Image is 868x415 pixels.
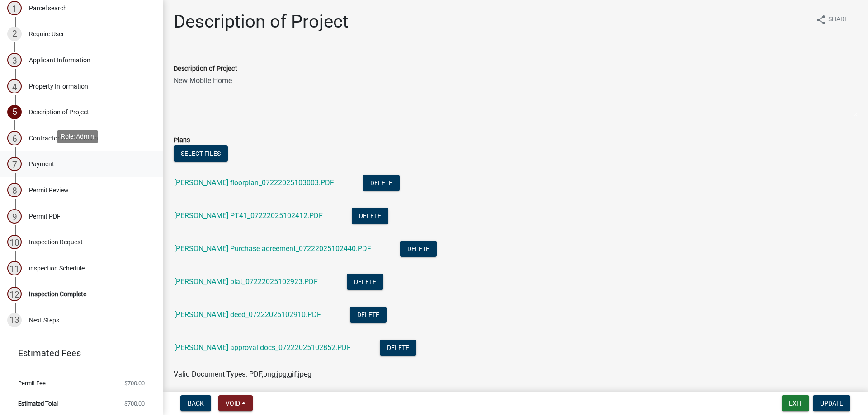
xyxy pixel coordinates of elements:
[7,287,22,301] div: 12
[7,1,22,15] div: 1
[7,157,22,171] div: 7
[218,395,253,411] button: Void
[174,145,228,162] button: Select files
[350,311,387,320] wm-modal-confirm: Delete Document
[29,161,54,167] div: Payment
[174,211,323,220] a: [PERSON_NAME] PT41_07222025102412.PDF
[7,261,22,275] div: 11
[7,105,22,119] div: 5
[18,380,46,386] span: Permit Fee
[820,400,843,407] span: Update
[174,310,321,319] a: [PERSON_NAME] deed_07222025102910.PDF
[188,400,204,407] span: Back
[808,11,855,28] button: shareShare
[174,370,311,378] span: Valid Document Types: PDF,png,jpg,gif,jpeg
[29,213,61,219] div: Permit PDF
[124,401,145,406] span: $700.00
[400,245,437,254] wm-modal-confirm: Delete Document
[29,31,64,37] div: Require User
[174,178,334,187] a: [PERSON_NAME] floorplan_07222025103003.PDF
[29,265,85,271] div: inspection Schedule
[363,179,400,188] wm-modal-confirm: Delete Document
[7,235,22,249] div: 10
[352,212,388,221] wm-modal-confirm: Delete Document
[782,395,809,411] button: Exit
[380,344,416,353] wm-modal-confirm: Delete Document
[7,53,22,67] div: 3
[29,187,69,193] div: Permit Review
[18,401,58,406] span: Estimated Total
[363,175,400,191] button: Delete
[7,344,148,362] a: Estimated Fees
[174,343,351,352] a: [PERSON_NAME] approval docs_07222025102852.PDF
[29,57,90,63] div: Applicant Information
[347,278,383,287] wm-modal-confirm: Delete Document
[174,11,349,33] h1: Description of Project
[124,380,145,386] span: $700.00
[29,135,98,141] div: Contractor's Information
[816,14,826,25] i: share
[352,208,388,224] button: Delete
[7,209,22,224] div: 9
[7,131,22,145] div: 6
[380,340,416,356] button: Delete
[7,27,22,41] div: 2
[29,239,83,245] div: Inspection Request
[29,109,89,115] div: Description of Project
[7,79,22,93] div: 4
[180,395,211,411] button: Back
[29,5,67,11] div: Parcel search
[174,244,371,253] a: [PERSON_NAME] Purchase agreement_07222025102440.PDF
[174,66,237,72] label: Description of Project
[347,274,383,290] button: Delete
[350,307,387,323] button: Delete
[7,183,22,197] div: 8
[174,137,190,144] label: Plans
[57,130,98,143] div: Role: Admin
[813,395,850,411] button: Update
[29,291,86,297] div: Inspection Complete
[226,400,240,407] span: Void
[29,83,88,89] div: Property Information
[7,313,22,327] div: 13
[828,14,848,25] span: Share
[174,277,318,286] a: [PERSON_NAME] plat_07222025102923.PDF
[400,241,437,257] button: Delete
